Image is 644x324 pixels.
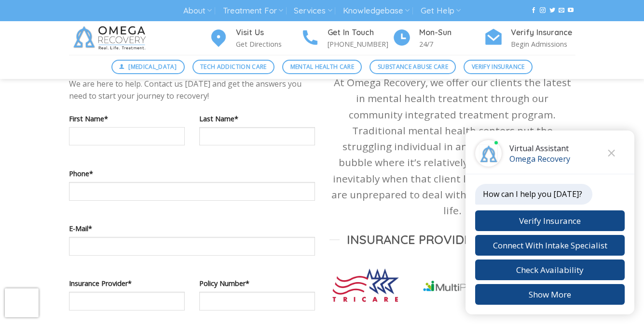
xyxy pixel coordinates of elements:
span: Verify Insurance [472,62,525,71]
label: Insurance Provider* [69,278,185,289]
span: Insurance Providers we Accept [347,232,558,247]
label: E-Mail* [69,223,315,234]
span: Substance Abuse Care [378,62,448,71]
a: Verify Insurance Begin Admissions [484,26,575,50]
h4: Visit Us [236,26,301,39]
span: Tech Addiction Care [200,62,267,71]
p: At Omega Recovery, we offer our clients the latest in mental health treatment through our communi... [329,75,575,219]
label: First Name* [69,113,185,124]
h4: Get In Touch [328,26,392,39]
a: Tech Addiction Care [192,60,275,74]
a: Get In Touch [PHONE_NUMBER] [301,26,392,50]
h4: Mon-Sun [419,26,484,39]
span: Mental Health Care [290,62,354,71]
a: Follow on Instagram [540,7,546,14]
img: Omega Recovery [69,21,153,55]
span: [MEDICAL_DATA] [128,62,177,71]
label: Phone* [69,168,315,179]
a: Follow on Facebook [531,7,536,14]
a: Mental Health Care [282,60,362,74]
a: Knowledgebase [343,2,410,20]
a: Get Help [421,2,461,20]
a: Visit Us Get Directions [209,26,301,50]
label: Last Name* [199,113,315,124]
a: [MEDICAL_DATA] [111,60,185,74]
label: Policy Number* [199,278,315,289]
a: Treatment For [223,2,283,20]
a: Follow on Twitter [549,7,555,14]
p: Get Directions [236,39,301,50]
a: Send us an email [559,7,564,14]
p: We are here to help. Contact us [DATE] and get the answers you need to start your journey to reco... [69,78,315,103]
a: Verify Insurance [464,60,533,74]
p: 24/7 [419,39,484,50]
a: Follow on YouTube [568,7,574,14]
a: Services [294,2,332,20]
h4: Verify Insurance [511,26,575,39]
a: About [183,2,212,20]
p: Begin Admissions [511,39,575,50]
p: [PHONE_NUMBER] [328,39,392,50]
a: Substance Abuse Care [370,60,456,74]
